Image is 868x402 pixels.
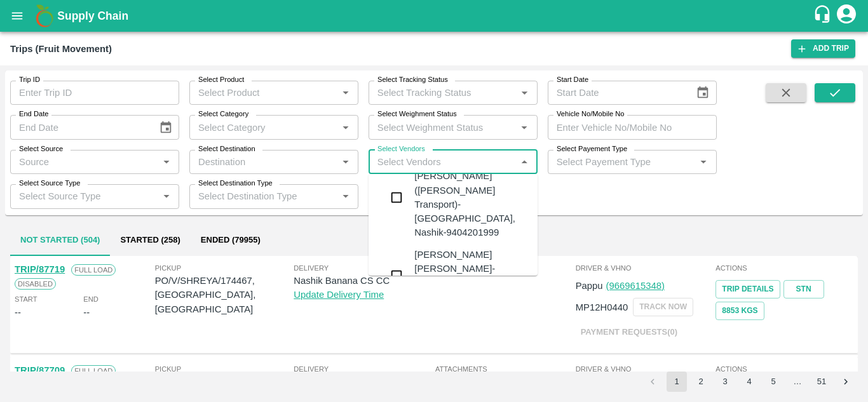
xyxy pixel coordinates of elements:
button: Open [158,188,175,204]
span: Pickup [155,262,294,274]
label: Select Weighment Status [377,109,457,119]
label: End Date [19,109,48,119]
div: customer-support [813,4,835,27]
label: Select Tracking Status [377,75,448,85]
label: Select Destination Type [198,178,273,189]
input: Select Tracking Status [372,84,496,101]
label: Select Source Type [19,178,80,189]
button: Open [337,154,354,170]
button: Started (258) [110,225,190,256]
button: Ended (79955) [191,225,271,256]
p: Nashik Banana CS CC [294,274,433,288]
button: Close [516,154,532,170]
a: TRIP/87719 [15,264,65,274]
b: Supply Chain [57,10,128,22]
span: Pickup [155,363,294,375]
input: Source [14,154,154,170]
a: Trip Details [715,280,780,298]
div: [PERSON_NAME] [PERSON_NAME]-[GEOGRAPHIC_DATA], [GEOGRAPHIC_DATA]-9730316755 [414,248,568,304]
button: page 1 [667,372,687,392]
input: Select Vendors [372,154,513,170]
p: PO/V/SHREYA/174467, [GEOGRAPHIC_DATA], [GEOGRAPHIC_DATA] [155,274,294,316]
button: Open [337,188,354,204]
button: Open [516,84,532,101]
a: Supply Chain [57,7,813,25]
input: Enter Vehicle No/Mobile No [548,115,717,139]
span: Disabled [15,278,56,290]
span: Delivery [294,363,433,375]
button: Choose date [154,116,178,140]
button: Not Started (504) [10,225,110,256]
div: … [787,376,808,388]
div: account of current user [835,3,858,29]
label: Start Date [557,75,588,85]
input: Select Destination Type [193,188,334,204]
label: Trip ID [19,75,40,85]
span: Driver & VHNo [576,262,714,274]
div: [PERSON_NAME] [PERSON_NAME] ([PERSON_NAME] Transport)-[GEOGRAPHIC_DATA], Nashik-9404201999 [414,155,527,240]
button: Choose date [691,81,715,105]
div: -- [15,305,21,319]
button: 8853 Kgs [715,302,764,320]
span: Full Load [71,264,116,276]
label: Select Payement Type [557,144,627,154]
span: Driver & VHNo [576,363,714,375]
input: Select Payement Type [552,154,675,170]
label: Vehicle No/Mobile No [557,109,624,119]
label: Select Source [19,144,63,154]
button: Go to page 2 [691,372,711,392]
button: Go to page 51 [811,372,832,392]
button: Open [337,84,354,101]
p: MP12H0440 [576,300,628,314]
input: Destination [193,154,334,170]
input: End Date [10,115,149,139]
span: Actions [715,363,853,375]
span: End [83,293,98,305]
span: Actions [715,262,853,274]
span: Start [15,293,37,305]
span: Pappu [576,281,603,291]
button: Open [337,119,354,136]
button: Open [695,154,712,170]
input: Select Source Type [14,188,154,204]
a: Update Delivery Time [294,290,384,300]
button: Go to next page [836,372,856,392]
label: Select Product [198,75,244,85]
span: Attachments [435,363,573,375]
label: Select Category [198,109,248,119]
nav: pagination navigation [641,372,858,392]
div: Trips (Fruit Movement) [10,41,112,57]
input: Start Date [548,81,686,105]
label: Select Vendors [377,144,425,154]
button: open drawer [3,1,32,30]
span: Delivery [294,262,433,274]
button: Go to page 5 [763,372,783,392]
input: Select Product [193,84,334,101]
button: Go to page 3 [715,372,735,392]
input: Select Category [193,119,334,135]
a: Add Trip [791,39,855,58]
button: Go to page 4 [739,372,759,392]
label: Select Destination [198,144,255,154]
div: -- [83,305,90,319]
a: TRIP/87709 [15,365,65,375]
button: Open [516,119,532,136]
img: logo [32,3,57,29]
input: Select Weighment Status [372,119,513,135]
input: Enter Trip ID [10,81,179,105]
a: STN [783,280,824,298]
span: Full Load [71,365,116,377]
button: Open [158,154,175,170]
a: (9669615348) [606,281,665,291]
